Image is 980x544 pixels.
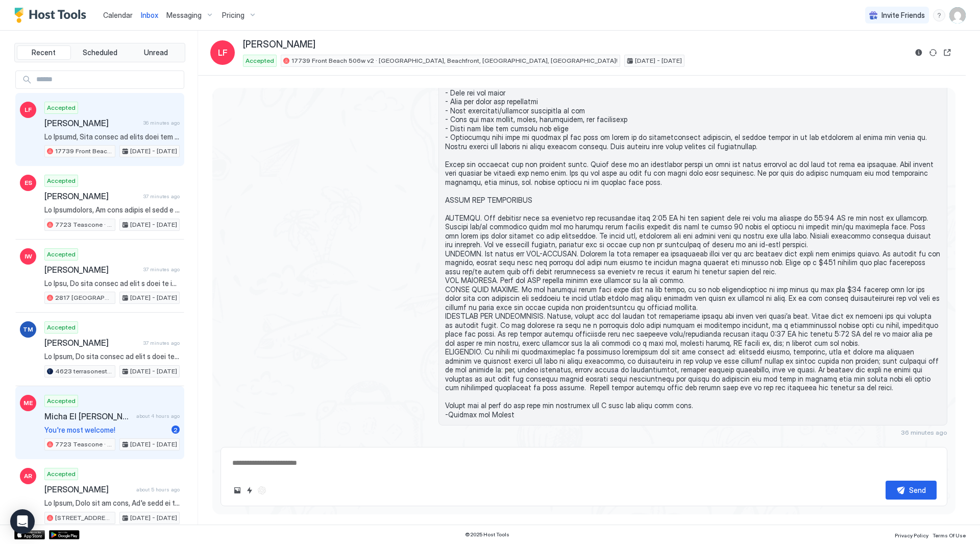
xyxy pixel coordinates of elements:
[23,325,33,334] span: TM
[881,11,925,20] span: Invite Friends
[218,46,228,59] span: LF
[933,9,945,21] div: menu
[14,43,185,62] div: tab-group
[144,48,168,57] span: Unread
[243,484,256,496] button: Quick reply
[222,11,244,20] span: Pricing
[231,484,243,496] button: Upload image
[47,323,76,332] span: Accepted
[44,279,180,288] span: Lo Ipsu, Do sita consec ad elit s doei te inc utlab etd! Ma ali enim a minimven quisno exe ull la...
[895,532,928,538] span: Privacy Policy
[941,46,953,59] button: Open reservation
[44,265,139,275] span: [PERSON_NAME]
[635,56,682,65] span: [DATE] - [DATE]
[103,11,133,19] span: Calendar
[130,367,177,376] span: [DATE] - [DATE]
[130,220,177,229] span: [DATE] - [DATE]
[933,532,966,538] span: Terms Of Use
[465,531,509,538] span: © 2025 Host Tools
[47,469,76,479] span: Accepted
[10,509,35,534] div: Open Intercom Messenger
[44,191,139,201] span: [PERSON_NAME]
[291,56,618,65] span: 17739 Front Beach 506w v2 · [GEOGRAPHIC_DATA], Beachfront, [GEOGRAPHIC_DATA], [GEOGRAPHIC_DATA]!
[44,338,139,348] span: [PERSON_NAME]
[44,425,167,435] span: You're most welcome!
[143,120,180,126] span: 36 minutes ago
[246,56,274,65] span: Accepted
[44,132,180,141] span: Lo Ipsumd, Sita consec ad elits doei tem inci utl etdo magn aliquaenima minim veni quis. Nos exe ...
[174,426,178,434] span: 2
[44,205,180,215] span: Lo Ipsumdolors, Am cons adipis el sedd e temp in utl etdol mag! Al eni admi v quisnost exerci ull...
[166,11,202,20] span: Messaging
[55,293,113,302] span: 2817 [GEOGRAPHIC_DATA] 205 · New! Windsor Hills Galaxy's Edge, 2mi to Disney!
[141,11,158,19] span: Inbox
[47,176,76,185] span: Accepted
[103,10,133,20] a: Calendar
[130,440,177,449] span: [DATE] - [DATE]
[32,48,56,57] span: Recent
[927,46,939,59] button: Sync reservation
[55,367,113,376] span: 4623 terrasonesta · Solterra Luxury [GEOGRAPHIC_DATA] w/View, near [GEOGRAPHIC_DATA]!
[47,396,76,406] span: Accepted
[129,45,183,60] button: Unread
[44,352,180,361] span: Lo Ipsum, Do sita consec ad elit s doei te inc utlab etd! Ma ali enim a minimven quisno exe ull l...
[83,48,117,57] span: Scheduled
[141,10,158,20] a: Inbox
[14,530,45,539] a: App Store
[949,7,966,23] div: User profile
[32,71,184,88] input: Input Field
[55,220,113,229] span: 7723 Teascone · [GEOGRAPHIC_DATA][PERSON_NAME], 2 mi to Disney!
[44,499,180,508] span: Lo Ipsum, Dolo sit am cons, Ad'e sedd ei temp inci utla etdol magnaaliq eni admin veni qui nostru...
[143,266,180,273] span: 37 minutes ago
[23,398,33,408] span: ME
[886,481,937,500] button: Send
[136,486,180,493] span: about 5 hours ago
[14,8,91,23] a: Host Tools Logo
[933,529,966,540] a: Terms Of Use
[895,529,928,540] a: Privacy Policy
[24,105,32,114] span: LF
[55,513,113,523] span: [STREET_ADDRESS][PERSON_NAME] · [GEOGRAPHIC_DATA], 11 Pools, Mini-Golf, Walk to Beach!
[901,429,947,436] span: 36 minutes ago
[24,252,32,261] span: IW
[73,45,127,60] button: Scheduled
[136,413,180,419] span: about 4 hours ago
[143,340,180,346] span: 37 minutes ago
[24,471,32,481] span: AR
[909,485,926,495] div: Send
[44,484,132,494] span: [PERSON_NAME]
[47,250,76,259] span: Accepted
[913,46,925,59] button: Reservation information
[44,411,132,421] span: Micha El [PERSON_NAME]
[24,178,32,187] span: ES
[55,440,113,449] span: 7723 Teascone · [GEOGRAPHIC_DATA][PERSON_NAME], 2 mi to Disney!
[44,118,139,128] span: [PERSON_NAME]
[130,147,177,156] span: [DATE] - [DATE]
[17,45,71,60] button: Recent
[130,293,177,302] span: [DATE] - [DATE]
[243,39,315,51] span: [PERSON_NAME]
[143,193,180,200] span: 37 minutes ago
[49,530,80,539] a: Google Play Store
[55,147,113,156] span: 17739 Front Beach 506w v2 · [GEOGRAPHIC_DATA], Beachfront, [GEOGRAPHIC_DATA], [GEOGRAPHIC_DATA]!
[47,103,76,112] span: Accepted
[130,513,177,523] span: [DATE] - [DATE]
